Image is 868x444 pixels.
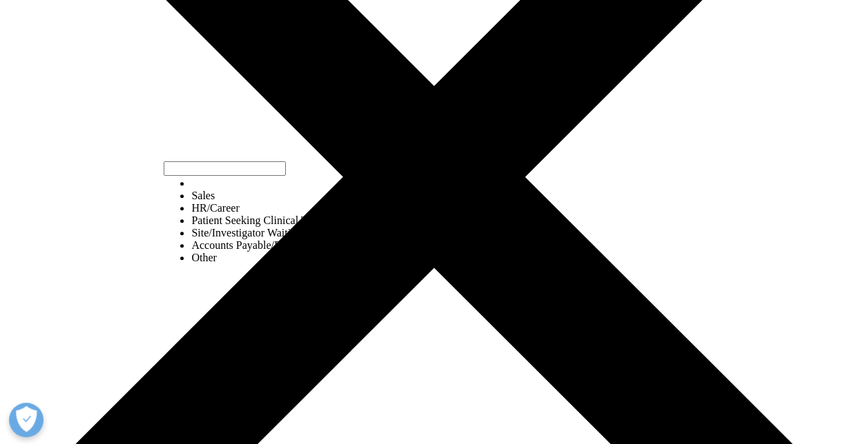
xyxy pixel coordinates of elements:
[191,239,326,252] li: Accounts Payable/Receivable
[191,214,326,227] li: Patient Seeking Clinical Trials
[191,190,326,202] li: Sales
[191,227,326,239] li: Site/Investigator Waiting List
[191,202,326,214] li: HR/Career
[191,252,326,264] li: Other
[9,403,44,437] button: Open Preferences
